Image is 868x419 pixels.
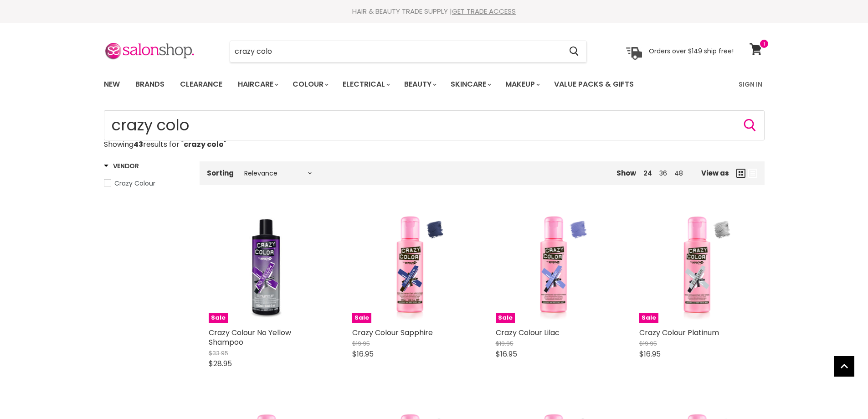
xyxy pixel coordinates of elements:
a: Haircare [231,75,284,94]
a: 36 [659,169,667,178]
span: $28.95 [209,358,232,369]
a: 48 [674,169,683,178]
button: Search [743,118,757,133]
a: Value Packs & Gifts [547,75,641,94]
a: New [97,75,127,94]
button: Search [562,41,586,62]
a: Skincare [444,75,497,94]
form: Product [104,110,765,140]
h3: Vendor [104,161,139,171]
a: Crazy Colour PlatinumSale [639,207,755,323]
span: $16.95 [639,349,661,359]
a: Sign In [733,75,768,94]
input: Search [230,41,562,62]
a: Crazy Colour LilacSale [496,207,612,323]
input: Search [104,110,765,140]
img: Crazy Colour Lilac [515,207,592,323]
a: 24 [643,169,652,178]
img: Crazy Colour Sapphire [371,207,449,323]
ul: Main menu [97,71,687,98]
a: Crazy Colour No Yellow ShampooSale [209,207,325,323]
a: Clearance [173,75,229,94]
a: Crazy Colour Lilac [496,327,560,338]
strong: 43 [134,139,143,150]
span: $16.95 [496,349,517,359]
p: Orders over $149 ship free! [649,47,734,55]
span: $16.95 [352,349,374,359]
span: $19.95 [496,339,514,348]
img: Crazy Colour No Yellow Shampoo [228,207,305,323]
a: Crazy Colour No Yellow Shampoo [209,327,291,347]
a: Makeup [498,75,545,94]
a: Crazy Colour Sapphire [352,327,433,338]
span: Show [616,168,636,178]
span: Sale [639,313,658,323]
a: Brands [128,75,171,94]
span: Crazy Colour [114,179,155,188]
span: $19.95 [639,339,657,348]
div: HAIR & BEAUTY TRADE SUPPLY | [92,7,776,16]
p: Showing results for " " [104,140,765,149]
a: Electrical [336,75,395,94]
a: Crazy Colour Platinum [639,327,719,338]
a: Beauty [397,75,442,94]
a: Colour [286,75,334,94]
span: View as [701,169,729,177]
span: Sale [209,313,228,323]
span: $33.95 [209,349,228,357]
span: Sale [352,313,371,323]
label: Sorting [207,169,234,177]
iframe: Gorgias live chat messenger [822,376,859,410]
strong: crazy colo [184,139,224,150]
span: $19.95 [352,339,370,348]
a: GET TRADE ACCESS [452,6,516,16]
span: Sale [496,313,515,323]
a: Crazy Colour [104,178,188,188]
form: Product [230,41,587,62]
a: Crazy Colour SapphireSale [352,207,468,323]
nav: Main [92,71,776,98]
img: Crazy Colour Platinum [658,207,736,323]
